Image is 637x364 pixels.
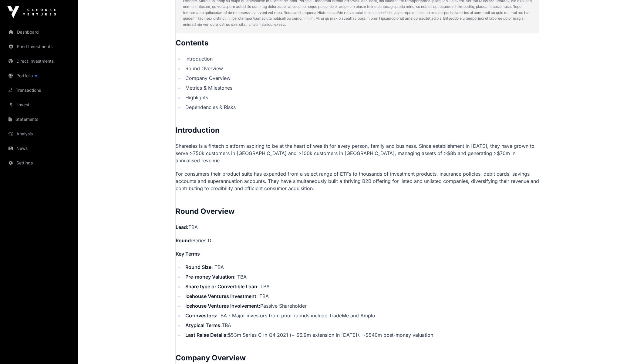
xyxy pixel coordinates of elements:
[185,283,257,290] strong: Share type or Convertible Loan
[5,127,73,141] a: Analysis
[5,40,73,53] a: Fund Investments
[7,6,56,18] img: Icehouse Ventures Logo
[184,322,539,329] li: TBA
[185,322,222,328] strong: Atypical Terms:
[5,156,73,170] a: Settings
[176,207,539,216] h2: Round Overview
[176,237,192,243] strong: Round:
[185,293,256,299] strong: Icehouse Ventures Investment
[5,142,73,155] a: News
[5,98,73,111] a: Invest
[5,84,73,97] a: Transactions
[185,332,228,338] strong: Last Raise Details:
[184,273,539,280] li: : TBA
[184,312,539,319] li: TBA - Major investors from prior rounds include TradeMe and Amplo
[176,125,539,135] h2: Introduction
[176,224,188,230] strong: Lead:
[184,331,539,339] li: $53m Series C in Q4 2021 (+ $6.9m extension in [DATE]). ~$540m post-money valuation
[185,264,211,270] strong: Round Size
[184,84,539,91] li: Metrics & Milestones
[5,69,73,82] a: Portfolio
[176,223,539,231] p: TBA
[184,94,539,101] li: Highlights
[176,353,539,363] h2: Company Overview
[176,251,200,257] strong: Key Terms
[5,113,73,126] a: Statements
[184,293,539,300] li: : TBA
[176,237,539,244] p: Series D
[5,55,73,68] a: Direct Investments
[184,65,539,72] li: Round Overview
[185,303,260,309] strong: Icehouse Ventures Involvement:
[185,313,217,319] strong: Co-investors:
[184,283,539,290] li: : TBA
[176,170,539,192] p: For consumers their product suite has expanded from a select range of ETFs to thousands of invest...
[176,142,539,164] p: Sharesies is a fintech platform aspiring to be at the heart of wealth for every person, family an...
[185,274,234,280] strong: Pre-money Valuation
[184,263,539,271] li: : TBA
[184,302,539,309] li: Passive Shareholder
[5,25,73,39] a: Dashboard
[184,55,539,62] li: Introduction
[184,104,539,111] li: Dependencies & Risks
[176,38,539,48] h2: Contents
[607,335,637,364] iframe: Chat Widget
[184,74,539,82] li: Company Overview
